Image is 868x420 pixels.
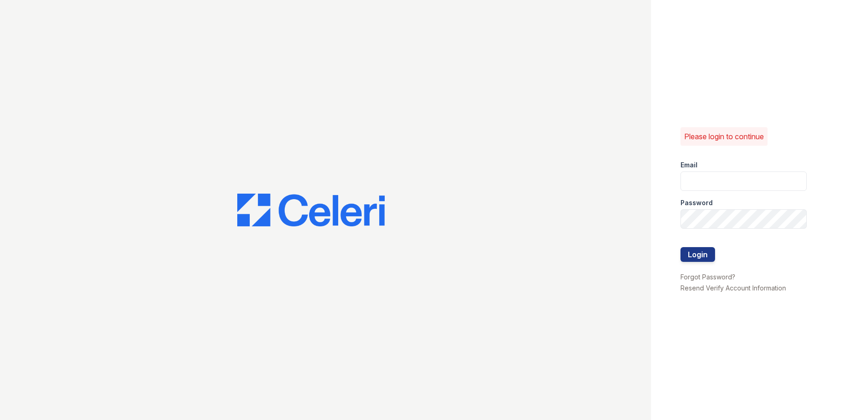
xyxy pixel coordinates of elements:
a: Resend Verify Account Information [680,284,786,292]
a: Forgot Password? [680,273,735,281]
label: Email [680,160,698,170]
img: CE_Logo_Blue-a8612792a0a2168367f1c8372b55b34899dd931a85d93a1a3d3e32e68fde9ad4.png [237,194,385,227]
button: Login [680,247,715,262]
p: Please login to continue [684,131,764,142]
label: Password [680,198,713,207]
